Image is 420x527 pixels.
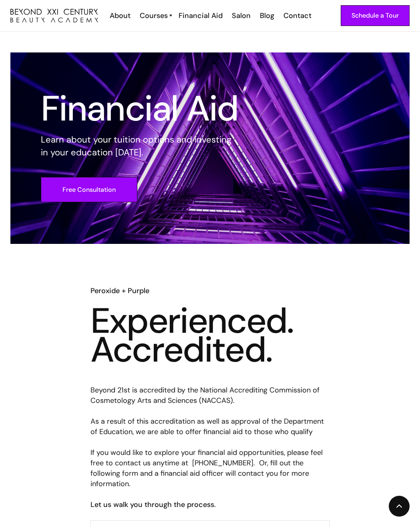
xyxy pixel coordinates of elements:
div: Blog [260,10,274,21]
a: About [104,10,135,21]
a: Financial Aid [173,10,227,21]
a: Contact [278,10,316,21]
p: Learn about your tuition options and investing in your education [DATE]. [41,133,239,159]
h3: Experienced. Accredited. [90,306,330,364]
a: Schedule a Tour [341,5,410,26]
p: Beyond 21st is accredited by the National Accrediting Commission of Cosmetology Arts and Sciences... [90,385,330,489]
div: Courses [140,10,168,21]
div: Financial Aid [179,10,223,21]
h6: Let us walk you through the process. [90,499,330,510]
div: About [110,10,131,21]
a: Salon [227,10,255,21]
h1: Financial Aid [41,94,239,123]
div: Salon [232,10,251,21]
a: Courses [140,10,169,21]
h6: Peroxide + Purple [90,286,330,296]
div: Schedule a Tour [352,10,399,21]
img: beyond 21st century beauty academy logo [10,9,98,23]
a: Blog [255,10,278,21]
div: Contact [283,10,311,21]
a: Free Consultation [41,177,137,202]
